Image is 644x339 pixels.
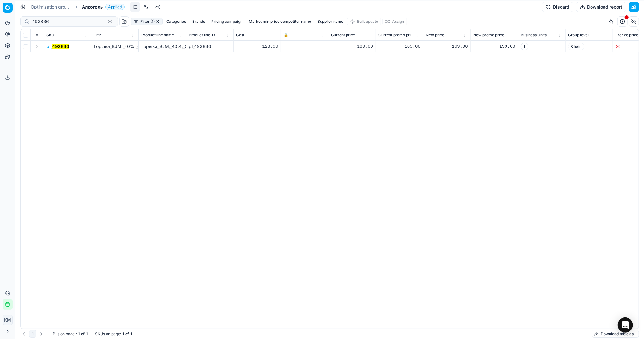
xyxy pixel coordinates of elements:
[331,33,355,38] span: Current price
[130,331,132,336] strong: 1
[382,18,407,25] button: Assign
[284,33,288,38] span: 🔒
[31,4,71,10] a: Optimization groups
[131,18,163,25] button: Filter (1)
[82,4,103,10] span: Алкоголь
[95,331,121,336] span: SKUs on page :
[315,18,346,25] button: Supplier name
[521,43,528,50] span: 1
[426,43,468,50] div: 199.00
[568,43,584,50] span: Chain
[29,330,36,338] button: 1
[592,330,639,338] button: Download table as...
[46,33,54,38] span: SKU
[33,31,41,39] button: Expand all
[378,43,420,50] div: 189.00
[347,18,381,25] button: Bulk update
[32,18,101,25] input: Search by SKU or title
[542,2,573,12] button: Discard
[46,43,69,50] span: pl_
[52,44,69,49] mark: 492836
[122,331,124,336] strong: 1
[190,18,207,25] button: Brands
[209,18,245,25] button: Pricing campaign
[189,33,215,38] span: Product line ID
[125,331,129,336] strong: of
[568,33,589,38] span: Group level
[31,4,125,10] nav: breadcrumb
[3,315,13,325] button: КM
[616,33,638,38] span: Freeze price
[331,43,373,50] div: 189.00
[473,43,515,50] div: 199.00
[141,43,183,50] div: Горілка_BJM,_40%,_0,5_л
[378,33,414,38] span: Current promo price
[473,33,504,38] span: New promo price
[3,315,12,325] span: КM
[86,331,88,336] strong: 1
[33,42,41,50] button: Expand
[20,330,45,338] nav: pagination
[53,331,75,336] span: PLs on page
[78,331,80,336] strong: 1
[141,33,174,38] span: Product line name
[94,44,148,49] span: Горілка_BJM,_40%,_0,5_л
[246,18,314,25] button: Market min price competitor name
[105,4,125,10] span: Applied
[618,317,633,333] div: Open Intercom Messenger
[189,43,231,50] div: pl_492836
[521,33,547,38] span: Business Units
[38,330,45,338] button: Go to next page
[236,33,244,38] span: Cost
[81,331,85,336] strong: of
[46,43,69,50] button: pl_492836
[236,43,278,50] div: 123.99
[53,331,88,336] div: :
[426,33,444,38] span: New price
[576,2,626,12] button: Download report
[94,33,102,38] span: Title
[164,18,188,25] button: Categories
[20,330,28,338] button: Go to previous page
[82,4,125,10] span: АлкогольApplied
